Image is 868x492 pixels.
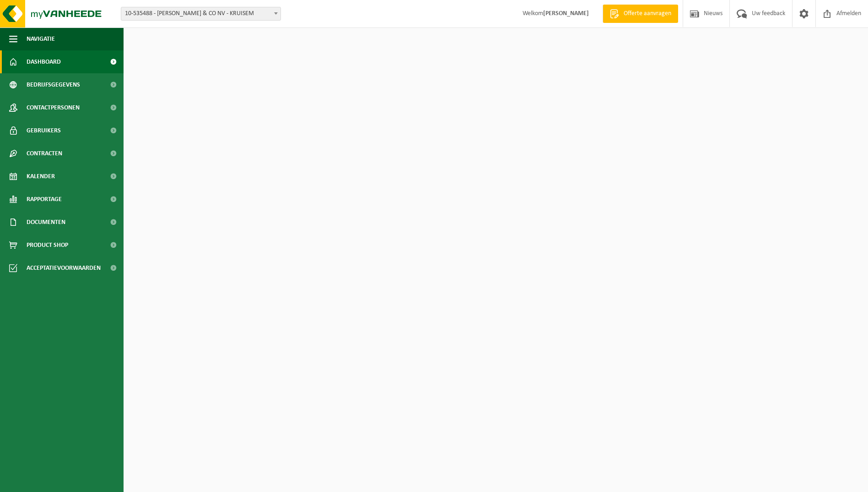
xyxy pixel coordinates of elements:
span: 10-535488 - AUDOORN & CO NV - KRUISEM [121,7,280,20]
span: Acceptatievoorwaarden [27,257,101,279]
a: Offerte aanvragen [603,5,678,23]
span: Kalender [27,165,55,188]
span: Documenten [27,211,65,234]
span: Contracten [27,142,62,165]
span: Gebruikers [27,119,61,142]
span: Bedrijfsgegevens [27,73,80,96]
span: Navigatie [27,27,55,50]
span: Rapportage [27,188,62,211]
span: Product Shop [27,234,68,257]
strong: [PERSON_NAME] [543,10,589,17]
span: Contactpersonen [27,96,80,119]
span: Dashboard [27,50,61,73]
span: Offerte aanvragen [621,9,674,18]
span: 10-535488 - AUDOORN & CO NV - KRUISEM [121,7,281,21]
